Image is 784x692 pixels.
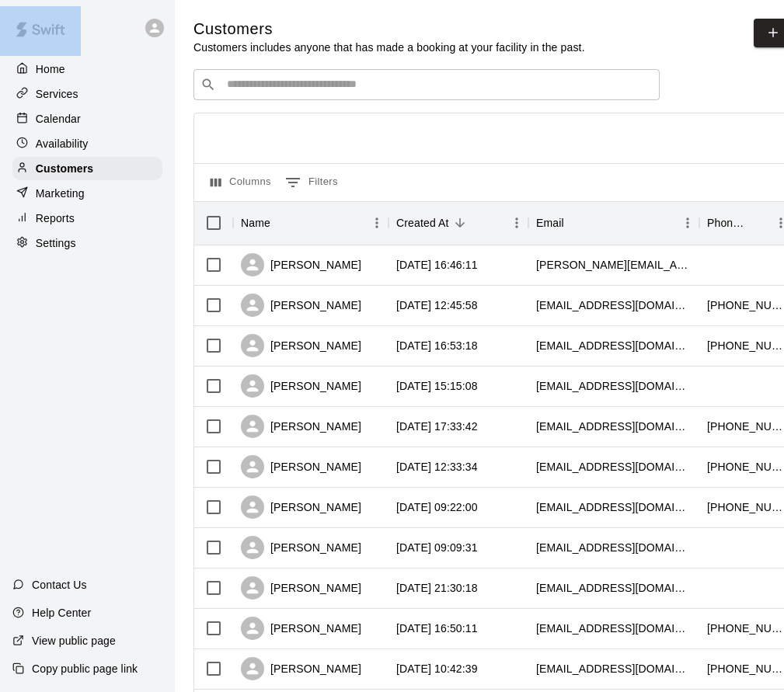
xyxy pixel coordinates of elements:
div: [PERSON_NAME] [241,536,361,559]
button: Sort [270,212,292,234]
div: [PERSON_NAME] [241,657,361,680]
div: 2025-09-07 09:09:31 [396,540,478,555]
button: Select columns [207,170,275,195]
p: View public page [32,633,116,649]
div: Search customers by name or email [193,69,660,100]
div: Email [528,201,699,245]
button: Sort [449,212,471,234]
button: Sort [747,212,769,234]
div: [PERSON_NAME] [241,253,361,276]
a: Reports [12,207,162,230]
a: Calendar [12,107,162,130]
div: georgekandirakis@gmail.com [536,621,692,636]
div: sammziegler@gmail.com [536,580,692,596]
div: ron.wisniewski@gmail.com [536,257,692,273]
p: Services [36,86,78,102]
div: Name [241,201,270,245]
div: 2025-09-09 16:53:18 [396,338,478,353]
button: Menu [676,211,699,235]
div: sfinkle@plainviewbaseball.org [536,540,692,555]
div: Created At [389,201,528,245]
div: 2025-09-09 15:15:08 [396,378,478,394]
p: Marketing [36,186,85,201]
button: Menu [505,211,528,235]
div: shunniffe1@gmail.com [536,499,692,515]
div: t22lacrosse@gmail.com [536,661,692,676]
div: [PERSON_NAME] [241,334,361,357]
button: Sort [564,212,586,234]
div: [PERSON_NAME] [241,617,361,640]
p: Home [36,61,65,77]
a: Customers [12,157,162,180]
div: [PERSON_NAME] [241,496,361,519]
p: Help Center [32,605,91,621]
a: Services [12,82,162,106]
div: knov21@gmail.com [536,459,692,475]
div: [PERSON_NAME] [241,576,361,600]
a: Settings [12,231,162,255]
p: Copy public page link [32,661,138,676]
div: 2025-09-06 21:30:18 [396,580,478,596]
div: Name [233,201,389,245]
h5: Customers [193,19,585,40]
div: 2025-09-06 16:50:11 [396,621,478,636]
div: adamniz@yahoo.com [536,297,692,313]
div: santora821@gmail.com [536,419,692,434]
button: Menu [365,211,389,235]
a: Availability [12,132,162,155]
div: joeym6612@yahoo.com [536,338,692,353]
button: Show filters [281,170,342,195]
div: 2025-09-07 12:33:34 [396,459,478,475]
p: Settings [36,235,76,251]
div: 2025-09-10 12:45:58 [396,297,478,313]
div: 2025-09-08 17:33:42 [396,419,478,434]
div: [PERSON_NAME] [241,294,361,317]
p: Customers [36,161,93,176]
a: Marketing [12,182,162,205]
div: [PERSON_NAME] [241,415,361,438]
div: Created At [396,201,449,245]
p: Customers includes anyone that has made a booking at your facility in the past. [193,40,585,55]
div: 2025-09-05 10:42:39 [396,661,478,676]
div: 2025-09-07 09:22:00 [396,499,478,515]
div: billbaddock4210@gmail.com [536,378,692,394]
p: Contact Us [32,577,87,593]
div: Email [536,201,564,245]
div: [PERSON_NAME] [241,455,361,478]
p: Reports [36,210,75,226]
p: Availability [36,136,89,151]
p: Calendar [36,111,81,127]
div: Phone Number [707,201,747,245]
div: [PERSON_NAME] [241,374,361,398]
a: Home [12,57,162,81]
div: 2025-09-10 16:46:11 [396,257,478,273]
